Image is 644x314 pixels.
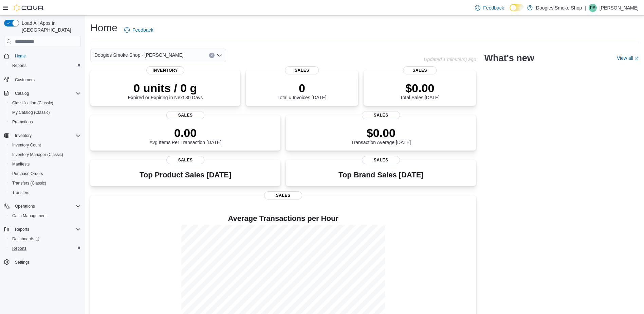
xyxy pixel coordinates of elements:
button: Transfers (Classic) [7,178,84,188]
span: Sales [264,191,302,199]
button: Cash Management [7,211,84,221]
p: 0.00 [149,126,221,140]
a: Feedback [122,23,156,37]
a: Purchase Orders [10,170,46,178]
button: Open list of options [217,53,222,58]
a: Inventory Manager (Classic) [10,151,66,159]
a: Dashboards [7,234,84,244]
span: Classification (Classic) [10,99,81,107]
span: Catalog [12,89,81,98]
span: Doogies Smoke Shop - [PERSON_NAME] [94,51,184,59]
p: $0.00 [400,81,440,95]
span: Cash Management [12,213,47,219]
button: Clear input [209,53,215,58]
span: Cash Management [10,212,81,220]
span: Transfers (Classic) [10,179,81,187]
span: Settings [15,260,30,265]
span: Load All Apps in [GEOGRAPHIC_DATA] [19,20,81,33]
h3: Top Product Sales [DATE] [140,171,231,179]
a: Reports [10,244,29,252]
button: Purchase Orders [7,169,84,178]
a: Feedback [472,1,507,15]
span: Feedback [483,4,504,11]
span: Inventory [146,66,184,74]
div: Total # Invoices [DATE] [277,81,326,100]
span: Home [12,52,81,60]
a: Customers [12,76,37,84]
button: My Catalog (Classic) [7,108,84,117]
button: Inventory Count [7,140,84,150]
a: Transfers (Classic) [10,179,49,187]
p: 0 units / 0 g [128,81,203,95]
span: Inventory [15,133,32,138]
button: Home [1,51,84,61]
h4: Average Transactions per Hour [96,214,471,223]
span: Reports [15,227,29,232]
span: Operations [12,202,81,210]
span: Manifests [10,160,81,168]
span: Manifests [12,161,30,167]
button: Customers [1,74,84,84]
h2: What's new [484,53,534,64]
span: Sales [285,66,319,74]
p: Doogies Smoke Shop [536,4,582,12]
a: My Catalog (Classic) [10,108,53,117]
span: Promotions [10,118,81,126]
span: Inventory Manager (Classic) [10,151,81,159]
button: Reports [1,225,84,234]
span: Reports [12,225,81,233]
span: PS [590,4,595,12]
span: Customers [12,75,81,84]
span: My Catalog (Classic) [10,108,81,117]
a: View allExternal link [617,55,639,61]
button: Reports [12,225,32,233]
span: Purchase Orders [12,171,43,176]
button: Manifests [7,159,84,169]
span: Transfers [10,189,81,197]
div: Avg Items Per Transaction [DATE] [149,126,221,145]
span: Transfers [12,190,29,195]
button: Transfers [7,188,84,197]
span: My Catalog (Classic) [12,110,50,115]
span: Customers [15,77,35,83]
button: Catalog [1,89,84,98]
button: Inventory [12,132,34,140]
span: Settings [12,258,81,266]
span: Inventory Count [12,142,41,148]
span: Dashboards [10,235,81,243]
a: Home [12,52,29,60]
span: Dashboards [12,236,39,242]
button: Catalog [12,89,32,98]
p: | [585,4,586,12]
span: Inventory [12,132,81,140]
div: Total Sales [DATE] [400,81,440,100]
p: $0.00 [351,126,411,140]
p: Updated 1 minute(s) ago [424,57,476,62]
a: Transfers [10,189,32,197]
span: Classification (Classic) [12,100,53,106]
h1: Home [90,21,117,35]
span: Promotions [12,119,33,125]
span: Catalog [15,91,29,96]
button: Promotions [7,117,84,127]
h3: Top Brand Sales [DATE] [338,171,424,179]
button: Operations [12,202,38,210]
a: Dashboards [10,235,42,243]
span: Reports [10,244,81,252]
span: Transfers (Classic) [12,180,46,186]
span: Inventory Count [10,141,81,149]
span: Feedback [132,27,153,33]
button: Settings [1,257,84,267]
button: Inventory [1,131,84,140]
input: Dark Mode [510,4,524,11]
a: Cash Management [10,212,49,220]
nav: Complex example [4,48,81,285]
span: Sales [166,111,204,119]
button: Reports [7,244,84,253]
span: Reports [10,62,81,70]
button: Reports [7,61,84,70]
a: Promotions [10,118,36,126]
span: Home [15,53,26,59]
span: Sales [166,156,204,164]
